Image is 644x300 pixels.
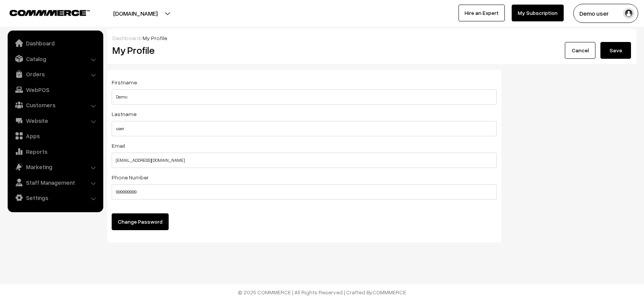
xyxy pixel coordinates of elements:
[112,142,125,150] label: Email
[623,8,634,19] img: user
[86,4,184,23] button: [DOMAIN_NAME]
[112,173,149,181] label: Phone Number
[112,153,497,168] input: Email
[112,89,497,105] input: First Name
[10,98,101,112] a: Customers
[112,35,140,41] a: Dashboard
[459,5,505,21] a: Hire an Expert
[10,52,101,66] a: Catalog
[112,44,366,56] h2: My Profile
[112,121,497,136] input: First Name
[10,10,90,16] img: COMMMERCE
[512,5,564,21] a: My Subscription
[10,191,101,205] a: Settings
[10,145,101,158] a: Reports
[112,213,169,230] button: Change Password
[112,110,137,118] label: Lastname
[573,4,638,23] button: Demo user
[112,34,631,42] div: /
[10,114,101,127] a: Website
[10,176,101,189] a: Staff Management
[600,42,631,59] button: Save
[565,42,595,59] a: Cancel
[10,36,101,50] a: Dashboard
[10,129,101,143] a: Apps
[10,160,101,174] a: Marketing
[10,8,76,17] a: COMMMERCE
[112,184,497,200] input: Phone Number
[143,35,167,41] span: My Profile
[10,67,101,81] a: Orders
[112,78,137,86] label: Firstname
[10,83,101,97] a: WebPOS
[372,289,406,295] a: COMMMERCE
